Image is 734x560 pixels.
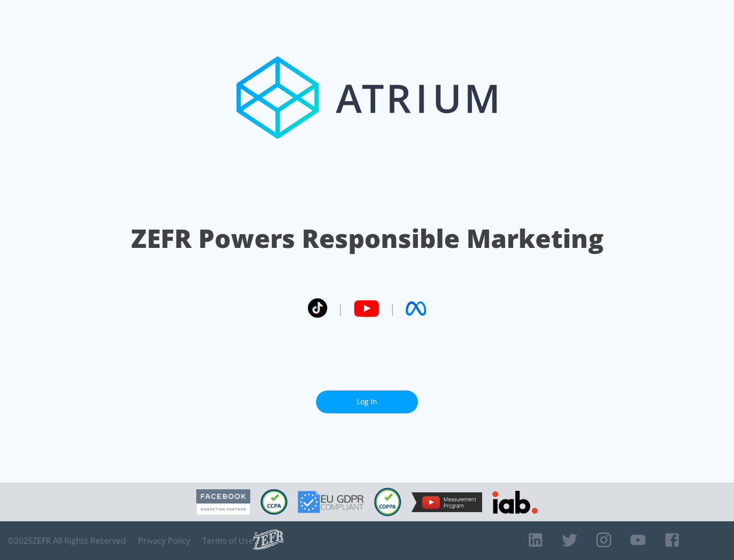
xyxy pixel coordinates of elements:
img: YouTube Measurement Program [411,492,482,512]
a: Terms of Use [202,536,253,546]
span: | [389,301,396,316]
img: Facebook Marketing Partner [196,489,250,515]
img: COPPA Compliant [374,488,401,516]
a: Log In [316,390,418,413]
span: © 2025 ZEFR All Rights Reserved [8,536,126,546]
h1: ZEFR Powers Responsible Marketing [131,221,604,256]
a: Privacy Policy [138,536,190,546]
img: CCPA Compliant [260,489,287,515]
img: GDPR Compliant [298,491,364,513]
img: IAB [492,491,538,514]
span: | [337,301,344,316]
